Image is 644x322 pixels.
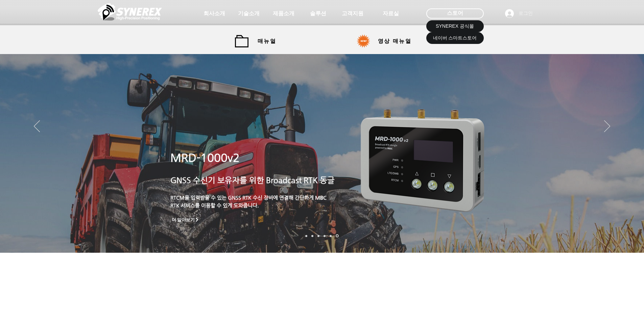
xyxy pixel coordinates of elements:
a: RTCM을 입력받을 수 있는 GNSS RTK 수신 장비에 연결해 간단하게 MBC [170,195,327,200]
a: 고객지원 [336,7,369,20]
a: 측량 IoT [317,235,319,237]
a: 정밀농업 [336,234,339,238]
span: SYNEREX 공식몰 [436,23,474,30]
a: MRD-1000v2 [170,151,240,164]
iframe: Wix Chat [519,109,644,322]
button: 로그인 [500,7,538,20]
a: 더 알아보기 [168,216,203,224]
span: 네이버 스마트스토어 [433,35,477,42]
span: 자료실 [383,10,399,17]
a: 회사소개 [197,7,231,20]
a: 제품소개 [267,7,301,20]
a: 네이버 스마트스토어 [426,32,484,44]
img: 제목 없음-3.png [345,94,502,223]
nav: 슬라이드 [303,234,341,238]
a: 영상 매뉴얼 [353,34,420,48]
span: 고객지원 [342,10,363,17]
div: 스토어 [426,8,484,19]
a: 매뉴얼 [235,34,282,48]
img: 씨너렉스_White_simbol_대지 1.png [98,2,162,22]
a: 자료실 [374,7,408,20]
a: 기술소개 [232,7,266,20]
span: 매뉴얼 [258,38,276,45]
a: GNSS 수신기 보유자를 위한 Broadcast RTK 동글 [170,176,335,184]
button: 이전 [34,120,40,133]
span: 솔루션 [310,10,326,17]
a: RTK 서비스를 이용할 수 있게 도와줍니다. [170,202,259,208]
span: 기술소개 [238,10,260,17]
a: 로봇 [330,235,332,237]
a: 솔루션 [301,7,335,20]
span: 회사소개 [204,10,225,17]
a: 로봇- SMC 2000 [305,235,307,237]
span: 스토어 [447,9,463,17]
span: 영상 매뉴얼 [378,38,411,45]
span: 제품소개 [273,10,294,17]
span: 로그인 [516,10,535,17]
span: 더 알아보기 [172,217,195,223]
a: 자율주행 [324,235,326,237]
a: SYNEREX 공식몰 [426,20,484,32]
a: 드론 8 - SMC 2000 [311,235,313,237]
